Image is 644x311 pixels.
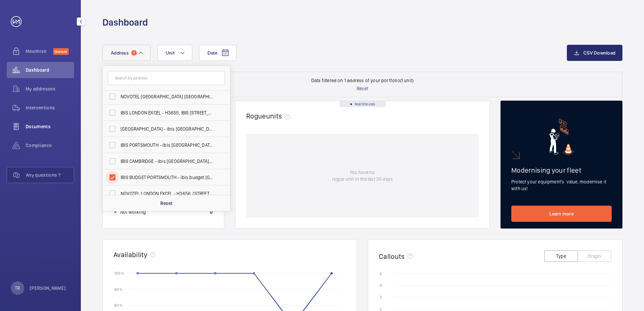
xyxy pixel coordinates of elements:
[121,109,213,116] span: IBIS LONDON EXCEL - H3655, IBIS [STREET_ADDRESS]
[544,250,578,262] button: Type
[121,126,213,132] span: [GEOGRAPHIC_DATA] - ibis [GEOGRAPHIC_DATA], [GEOGRAPHIC_DATA]
[199,45,236,61] button: Date
[114,271,124,275] text: 100 %
[340,101,386,107] div: Real time data
[567,45,622,61] button: CSV Download
[166,50,174,56] span: Unit
[121,158,213,165] span: IBIS CAMBRIDGE - ibis [GEOGRAPHIC_DATA], [GEOGRAPHIC_DATA]
[210,209,213,215] p: 0
[121,174,213,181] span: IBIS BUDGET PORTSMOUTH - ibis budget [GEOGRAPHIC_DATA], [GEOGRAPHIC_DATA] 8SL
[114,303,123,308] text: 80 %
[583,50,615,56] span: CSV Download
[332,169,393,182] p: You have no rogue unit in the last 30 days
[160,200,173,207] p: Reset
[380,295,382,300] text: 3
[511,206,612,222] a: Learn more
[157,45,192,61] button: Unit
[207,50,217,56] span: Date
[380,271,382,276] text: 5
[578,250,611,262] button: Origin
[121,142,213,148] span: IBIS PORTSMOUTH - ibis [GEOGRAPHIC_DATA]
[511,178,612,192] p: Protect your equipment's value, modernise it with us!
[26,104,74,111] span: Interventions
[15,285,20,291] p: TR
[26,67,74,73] span: Dashboard
[379,252,405,261] h2: Callouts
[549,118,574,155] img: marketing-card.svg
[53,48,69,55] span: Discover
[111,50,129,56] span: Address
[266,112,293,120] span: units
[121,93,213,100] span: NOVOTEL [GEOGRAPHIC_DATA] [GEOGRAPHIC_DATA] - H9057, [GEOGRAPHIC_DATA] [GEOGRAPHIC_DATA], [STREET...
[246,112,293,120] h2: Rogue
[380,283,382,288] text: 4
[30,285,66,291] p: [PERSON_NAME]
[511,166,612,174] h2: Modernising your fleet
[26,172,74,178] span: Any questions ?
[114,287,123,291] text: 90 %
[26,123,74,130] span: Documents
[108,71,225,85] input: Search by address
[102,16,148,29] h1: Dashboard
[26,142,74,149] span: Compliance
[121,190,213,197] span: NOVOTEL LONDON EXCEL - H3656, [STREET_ADDRESS]
[26,85,74,92] span: My addresses
[357,85,368,92] p: Reset
[114,250,148,259] h2: Availability
[120,209,146,215] p: Not working
[131,50,137,56] span: 1
[26,48,53,55] span: Maximize
[102,45,151,61] button: Address1
[311,77,414,84] p: Data filtered on 1 address of your portfolio (1 unit)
